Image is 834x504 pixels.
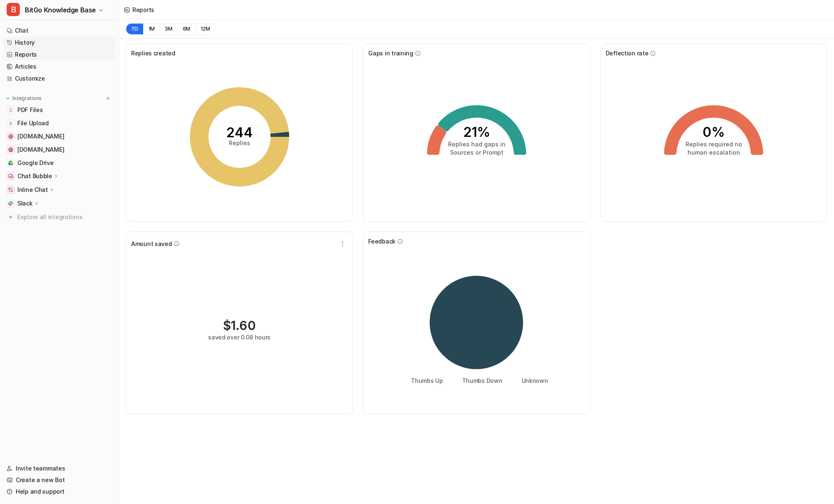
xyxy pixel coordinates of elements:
[17,146,64,154] span: [DOMAIN_NAME]
[368,49,413,57] span: Gaps in training
[105,96,111,101] img: menu_add.svg
[3,157,115,169] a: Google DriveGoogle Drive
[226,124,253,141] tspan: 244
[3,211,115,223] a: Explore all integrations
[131,49,175,57] span: Replies created
[8,121,13,126] img: File Upload
[17,186,48,194] p: Inline Chat
[8,174,13,179] img: Chat Bubble
[160,23,177,35] button: 3M
[131,239,172,248] span: Amount saved
[132,5,154,14] div: Reports
[702,124,725,140] tspan: 0%
[688,149,740,156] tspan: human escalation
[405,376,443,385] li: Thumbs Up
[3,94,44,103] button: Integrations
[606,49,649,57] span: Deflection rate
[456,376,503,385] li: Thumbs Down
[25,4,96,16] span: BitGo Knowledge Base
[3,131,115,142] a: developers.bitgo.com[DOMAIN_NAME]
[3,104,115,116] a: PDF FilesPDF Files
[195,23,215,35] button: 12M
[3,37,115,48] a: History
[3,474,115,486] a: Create a new Bot
[463,124,490,140] tspan: 21%
[516,376,548,385] li: Unknown
[229,139,250,146] tspan: Replies
[17,159,54,167] span: Google Drive
[685,141,742,148] tspan: Replies required no
[12,95,42,102] p: Integrations
[5,96,11,101] img: expand menu
[8,187,13,192] img: Inline Chat
[17,199,33,208] p: Slack
[143,23,160,35] button: 1M
[8,201,13,206] img: Slack
[223,318,256,333] div: $
[17,210,112,224] span: Explore all integrations
[450,149,503,156] tspan: Sources or Prompt
[368,237,395,246] span: Feedback
[8,147,13,152] img: www.bitgo.com
[3,486,115,497] a: Help and support
[3,25,115,36] a: Chat
[448,141,505,148] tspan: Replies had gaps in
[17,132,64,141] span: [DOMAIN_NAME]
[3,117,115,129] a: File UploadFile Upload
[17,106,43,114] span: PDF Files
[231,318,256,333] span: 1.60
[3,73,115,84] a: Customize
[208,333,271,342] div: saved over 0.08 hours
[8,107,13,112] img: PDF Files
[17,119,49,127] span: File Upload
[7,213,15,221] img: explore all integrations
[3,144,115,155] a: www.bitgo.com[DOMAIN_NAME]
[8,160,13,165] img: Google Drive
[8,134,13,139] img: developers.bitgo.com
[3,463,115,474] a: Invite teammates
[7,3,20,16] span: B
[3,61,115,72] a: Articles
[126,23,143,35] button: 7D
[177,23,196,35] button: 6M
[3,49,115,60] a: Reports
[17,172,52,180] p: Chat Bubble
